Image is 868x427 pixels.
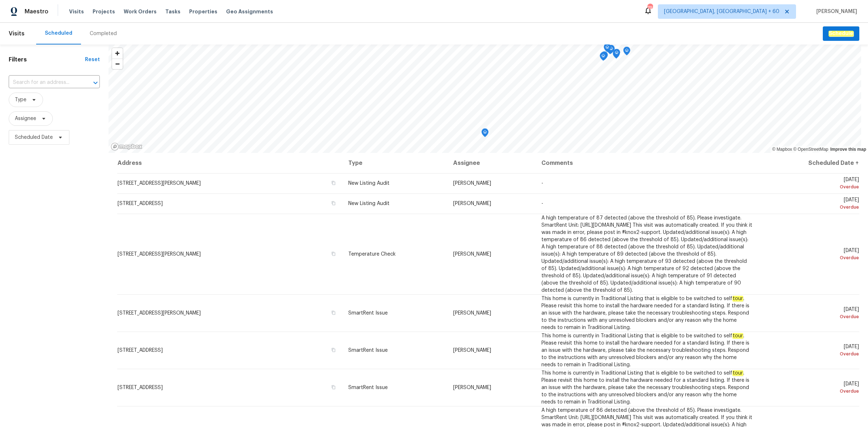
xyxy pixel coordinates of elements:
div: Scheduled [45,30,72,37]
span: Visits [69,8,84,15]
em: tour [732,370,743,376]
span: This home is currently in Traditional Listing that is eligible to be switched to self . Please re... [541,333,749,367]
span: [DATE] [764,177,859,191]
span: [DATE] [764,381,859,395]
span: Geo Assignments [226,8,273,15]
span: [PERSON_NAME] [453,252,491,257]
button: Copy Address [330,200,337,206]
span: A high temperature of 87 detected (above the threshold of 85). Please investigate. SmartRent Unit... [541,215,752,293]
th: Address [117,153,342,173]
div: 792 [647,4,652,12]
div: Map marker [481,128,489,140]
button: Zoom out [112,59,123,69]
span: Visits [9,26,25,42]
button: Zoom in [112,48,123,59]
div: Completed [90,30,117,37]
span: [PERSON_NAME] [453,181,491,186]
div: Map marker [608,45,615,56]
span: [DATE] [764,248,859,261]
span: Properties [189,8,217,15]
div: Map marker [613,49,620,60]
span: [PERSON_NAME] [813,8,857,15]
button: Copy Address [330,180,337,186]
div: Map marker [623,47,630,58]
span: Assignee [15,115,36,122]
th: Assignee [447,153,536,173]
span: Tasks [165,9,180,14]
span: [STREET_ADDRESS][PERSON_NAME] [118,252,201,257]
span: [PERSON_NAME] [453,311,491,316]
span: [STREET_ADDRESS] [118,348,163,353]
span: This home is currently in Traditional Listing that is eligible to be switched to self . Please re... [541,370,749,405]
th: Type [342,153,447,173]
span: SmartRent Issue [348,311,388,316]
div: Overdue [764,183,859,191]
span: - [541,181,543,186]
span: - [541,201,543,206]
canvas: Map [109,44,861,153]
a: Improve this map [830,147,866,152]
em: Schedule [829,31,854,37]
div: Map marker [604,43,611,55]
span: Type [15,96,26,103]
span: [DATE] [764,344,859,358]
em: tour [732,296,743,302]
div: Overdue [764,388,859,395]
span: Projects [93,8,115,15]
span: SmartRent Issue [348,385,388,390]
span: This home is currently in Traditional Listing that is eligible to be switched to self . Please re... [541,296,749,330]
div: Map marker [601,51,608,63]
div: Overdue [764,254,859,261]
th: Comments [536,153,758,173]
span: [PERSON_NAME] [453,201,491,206]
button: Copy Address [330,309,337,316]
div: Overdue [764,350,859,358]
a: Mapbox [772,147,792,152]
h1: Filters [9,56,85,63]
span: Maestro [25,8,48,15]
div: Overdue [764,204,859,211]
div: Reset [85,56,100,63]
button: Open [90,78,101,88]
button: Copy Address [330,251,337,257]
span: [DATE] [764,197,859,211]
button: Copy Address [330,384,337,390]
span: New Listing Audit [348,181,390,186]
span: [STREET_ADDRESS] [118,201,163,206]
button: Schedule [823,26,859,41]
span: New Listing Audit [348,201,390,206]
span: Scheduled Date [15,134,53,141]
span: [PERSON_NAME] [453,348,491,353]
span: SmartRent Issue [348,348,388,353]
div: Overdue [764,313,859,320]
span: [GEOGRAPHIC_DATA], [GEOGRAPHIC_DATA] + 60 [664,8,779,15]
em: tour [732,333,743,339]
a: OpenStreetMap [793,147,828,152]
button: Copy Address [330,347,337,353]
span: [PERSON_NAME] [453,385,491,390]
span: [STREET_ADDRESS] [118,385,163,390]
span: [STREET_ADDRESS][PERSON_NAME] [118,181,201,186]
div: Map marker [600,52,607,63]
th: Scheduled Date ↑ [758,153,859,173]
span: [DATE] [764,307,859,320]
span: Work Orders [124,8,157,15]
a: Mapbox homepage [111,142,142,151]
span: Temperature Check [348,252,396,257]
input: Search for an address... [9,77,80,88]
span: [STREET_ADDRESS][PERSON_NAME] [118,311,201,316]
